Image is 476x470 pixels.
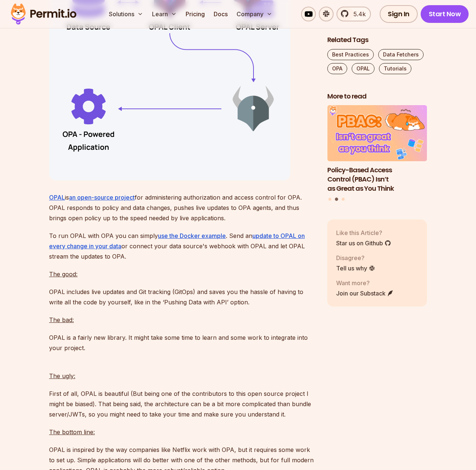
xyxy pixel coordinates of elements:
[327,63,347,74] a: OPA
[327,92,427,101] h2: More to read
[327,106,427,162] img: Policy-Based Access Control (PBAC) Isn’t as Great as You Think
[337,7,371,21] a: 5.4k
[336,264,375,273] a: Tell us why
[49,332,315,353] p: OPAL is a fairly new library. It might take some time to learn and some work to integrate into yo...
[234,7,275,21] button: Company
[327,106,427,193] a: Policy-Based Access Control (PBAC) Isn’t as Great as You ThinkPolicy-Based Access Control (PBAC) ...
[49,194,65,201] a: OPAL
[327,166,427,193] h3: Policy-Based Access Control (PBAC) Isn’t as Great as You Think
[336,279,394,287] p: Want more?
[49,316,74,324] u: The bad:
[352,63,375,74] a: OPAL
[380,5,418,23] a: Sign In
[327,49,374,60] a: Best Practices
[158,232,226,239] a: use the Docker example
[379,63,411,74] a: Tutorials
[328,198,331,201] button: Go to slide 1
[49,192,315,223] p: is for administering authorization and access control for OPA. OPAL responds to policy and data c...
[49,232,305,250] a: update to OPAL on every change in your data
[421,5,469,23] a: Start Now
[336,289,394,298] a: Join our Substack
[149,7,180,21] button: Learn
[327,106,427,193] li: 2 of 3
[378,49,424,60] a: Data Fetchers
[336,239,391,248] a: Star us on Github
[49,372,75,380] u: The ugly:
[327,106,427,202] div: Posts
[342,198,345,201] button: Go to slide 3
[49,287,315,307] p: OPAL includes live updates and Git tracking (GitOps) and saves you the hassle of having to write ...
[49,388,315,419] p: First of all, OPAL is beautiful (But being one of the contributors to this open source project I ...
[336,228,391,237] p: Like this Article?
[349,10,366,18] span: 5.4k
[49,231,315,262] p: To run OPAL with OPA you can simply . Send an or connect your data source's webhook with OPAL and...
[69,194,135,201] a: an open-source project
[335,198,338,201] button: Go to slide 2
[49,428,95,436] u: The bottom line:
[49,270,77,278] u: The good:
[7,1,80,27] img: Permit logo
[336,253,375,262] p: Disagree?
[211,7,231,21] a: Docs
[183,7,208,21] a: Pricing
[106,7,146,21] button: Solutions
[327,35,427,45] h2: Related Tags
